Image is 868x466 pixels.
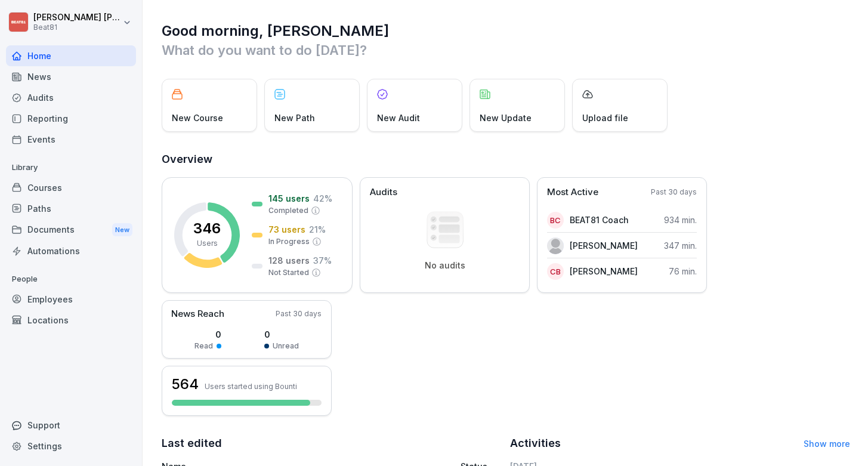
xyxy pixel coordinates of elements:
a: Paths [6,198,136,219]
p: Most Active [547,186,598,199]
p: Upload file [582,112,628,124]
p: New Course [172,112,223,124]
p: 37 % [313,254,332,267]
p: 934 min. [664,214,697,226]
p: [PERSON_NAME] [570,265,638,277]
a: Settings [6,436,136,456]
p: [PERSON_NAME] [570,239,638,252]
p: Completed [268,205,308,216]
div: Documents [6,219,136,241]
a: Home [6,45,136,66]
p: Past 30 days [651,187,697,197]
p: 145 users [268,192,310,205]
a: Audits [6,87,136,108]
div: BC [547,212,564,229]
a: Courses [6,177,136,198]
p: New Update [480,112,532,124]
p: Beat81 [33,23,121,32]
p: 0 [264,328,299,341]
p: 347 min. [664,239,697,252]
div: CB [547,263,564,280]
p: Audits [370,186,397,199]
img: z0joffbo5aq2rkb2a77oqce9.png [547,237,564,254]
p: People [6,270,136,289]
h2: Overview [162,151,850,168]
p: Users started using Bounti [205,382,297,391]
p: 73 users [268,223,305,236]
p: New Path [274,112,315,124]
p: Past 30 days [276,308,322,319]
p: 42 % [313,192,332,205]
p: Unread [273,341,299,351]
p: [PERSON_NAME] [PERSON_NAME] [33,13,121,23]
p: New Audit [377,112,420,124]
a: Employees [6,289,136,310]
p: Not Started [268,267,309,278]
p: Read [194,341,213,351]
p: No audits [425,260,465,271]
h2: Last edited [162,435,502,452]
h3: 564 [172,374,199,394]
p: 128 users [268,254,310,267]
div: New [112,223,132,237]
p: Users [197,238,218,249]
a: Events [6,129,136,150]
a: DocumentsNew [6,219,136,241]
p: 0 [194,328,221,341]
p: What do you want to do [DATE]? [162,41,850,60]
p: In Progress [268,236,310,247]
a: Show more [804,439,850,449]
p: News Reach [171,307,224,321]
p: BEAT81 Coach [570,214,629,226]
div: Support [6,415,136,436]
p: 21 % [309,223,326,236]
a: Automations [6,240,136,261]
p: 76 min. [669,265,697,277]
a: Locations [6,310,136,331]
a: News [6,66,136,87]
h2: Activities [510,435,561,452]
h1: Good morning, [PERSON_NAME] [162,21,850,41]
p: 346 [193,221,221,236]
a: Reporting [6,108,136,129]
p: Library [6,158,136,177]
